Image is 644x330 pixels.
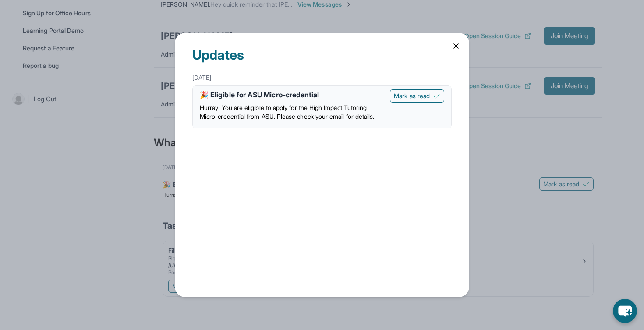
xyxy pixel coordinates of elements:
span: Hurray! You are eligible to apply for the High Impact Tutoring Micro-credential from ASU. Please ... [200,104,374,120]
div: Updates [192,33,452,70]
span: Mark as read [394,92,430,100]
button: chat-button [613,299,637,323]
button: Mark as read [390,89,444,103]
img: Mark as read [433,92,440,99]
div: [DATE] [192,70,452,85]
div: 🎉 Eligible for ASU Micro-credential [200,89,383,100]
